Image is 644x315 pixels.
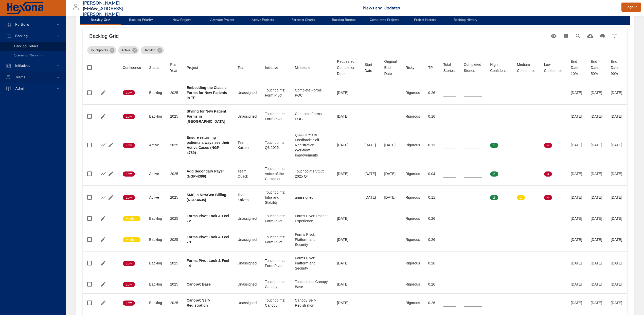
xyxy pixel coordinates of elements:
[591,216,603,221] div: [DATE]
[123,261,135,266] span: Low
[611,300,623,305] div: [DATE]
[238,65,257,71] span: Team
[99,299,107,307] button: Edit Project Details
[123,238,140,242] span: Medium
[265,140,287,150] div: Touchpoints Q3 2025
[337,171,356,176] div: [DATE]
[11,63,34,68] span: Initiatives
[405,90,420,95] div: Rigorous
[591,58,603,77] div: End Date 50%
[170,216,178,221] div: 2025
[337,300,356,305] div: [DATE]
[337,261,356,266] div: [DATE]
[187,109,226,123] b: Styling for New Patient Forms in [GEOGRAPHIC_DATA]
[611,195,623,200] div: [DATE]
[83,1,123,22] h3: [PERSON_NAME][EMAIL_ADDRESS][PERSON_NAME][DOMAIN_NAME]
[187,169,224,178] b: Add Secondary Payer (NGP-4396)
[295,132,329,158] div: QUALITY: UAT Feedback: Self-Registration Workflow Improvements
[544,143,552,148] span: 4
[428,143,435,148] div: 0.13
[170,237,178,242] div: 2025
[571,237,583,242] div: [DATE]
[141,46,164,54] div: Backlog
[295,298,329,308] div: Canopy Self-Registration
[571,216,583,221] div: [DATE]
[572,30,584,42] button: Search
[405,65,420,71] span: Risky
[295,65,329,71] span: Milestone
[611,114,623,119] div: [DATE]
[584,30,596,42] button: Download CSV
[591,90,603,95] div: [DATE]
[428,300,435,305] div: 0.26
[295,65,310,71] div: Sort
[405,216,420,221] div: Rigorous
[405,261,420,266] div: Rigorous
[517,61,536,74] div: Sort
[107,141,115,149] button: Edit Project Details
[170,261,178,266] div: 2025
[591,261,603,266] div: [DATE]
[87,48,111,53] span: Touchpoints
[238,90,257,95] div: Unassigned
[384,58,397,77] span: Original End Date
[591,282,603,287] div: [DATE]
[611,282,623,287] div: [DATE]
[83,28,627,44] div: Table Toolbar
[337,143,356,148] div: [DATE]
[405,300,420,305] div: Rigorous
[591,237,603,242] div: [DATE]
[464,61,482,74] div: Completed Stories
[123,143,135,148] span: Low
[365,61,376,74] div: Start Date
[571,195,583,200] div: [DATE]
[170,61,178,74] div: Plan Year
[187,65,198,71] div: Project
[187,282,211,286] b: Canopy: Base
[611,58,623,77] div: End Date 90%
[149,114,162,119] div: Backlog
[14,44,39,49] span: Backlog Details
[238,114,257,119] div: Unassigned
[544,61,563,74] span: Low Confidence
[295,65,310,71] div: Milestone
[11,86,30,91] span: Admin
[99,170,107,178] button: Show Burnup
[337,90,356,95] div: [DATE]
[428,65,435,71] span: TP
[571,90,583,95] div: [DATE]
[11,75,29,80] span: Teams
[295,213,329,224] div: Forms Pivot: Patient Experience
[571,171,583,176] div: [DATE]
[428,90,435,95] div: 0.26
[548,30,560,42] button: Standard Views
[265,166,287,181] div: Touchpoints: Voice of the Customer
[238,192,257,202] div: Team Kaizen
[365,61,376,74] div: Sort
[149,282,162,287] div: Backlog
[265,298,287,308] div: Touchpoints: Canopy
[609,30,621,42] button: Filter Table
[265,88,287,98] div: Touchpoints: Form Pivot
[428,171,435,176] div: 0.04
[337,58,356,77] div: Sort
[123,216,140,221] span: Medium
[337,237,356,242] div: [DATE]
[428,195,435,200] div: 0.11
[123,172,135,176] span: Low
[337,282,356,287] div: [DATE]
[187,135,229,155] b: Ensure returning patients always see their Active Cases (NGP-4789)
[295,169,329,179] div: Touchpoints VOC: 2025 Q4
[405,237,420,242] div: Rigorous
[490,195,498,200] span: 2
[123,65,141,71] div: Confidence
[265,190,287,205] div: Touchpoints: Infra and Stability
[265,65,278,71] div: Sort
[149,237,162,242] div: Backlog
[14,53,43,58] span: Scenario Planning
[443,61,456,74] div: Total Stories
[337,216,356,221] div: [DATE]
[428,65,433,71] div: TP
